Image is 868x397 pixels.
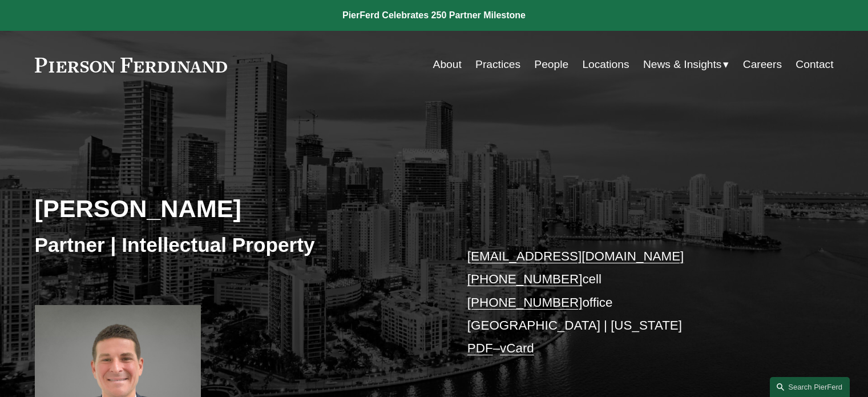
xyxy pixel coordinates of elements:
p: cell office [GEOGRAPHIC_DATA] | [US_STATE] – [467,245,800,360]
a: [EMAIL_ADDRESS][DOMAIN_NAME] [467,249,684,263]
a: Locations [582,54,629,75]
a: People [534,54,568,75]
a: [PHONE_NUMBER] [467,272,583,286]
h3: Partner | Intellectual Property [35,232,434,258]
a: PDF [467,341,493,355]
span: News & Insights [643,55,722,75]
a: Careers [743,54,782,75]
a: About [433,54,462,75]
a: vCard [500,341,534,355]
h2: [PERSON_NAME] [35,194,434,223]
a: Practices [475,54,520,75]
a: Search this site [770,377,850,397]
a: folder dropdown [643,54,729,75]
a: Contact [796,54,833,75]
a: [PHONE_NUMBER] [467,295,583,310]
